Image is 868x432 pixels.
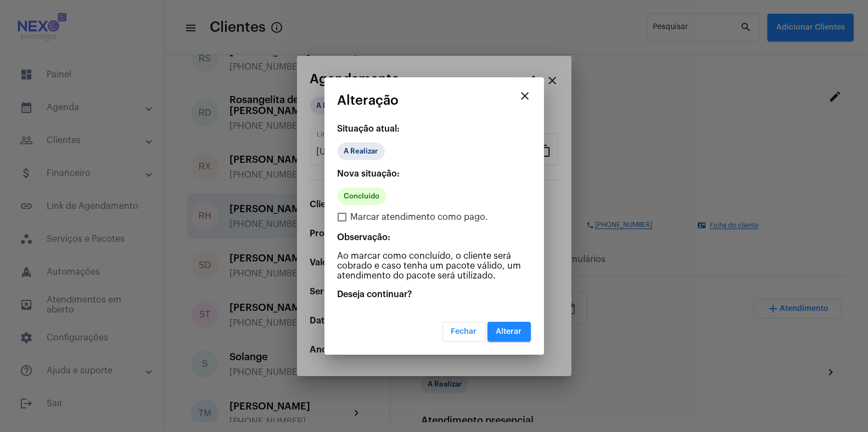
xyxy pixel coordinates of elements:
[338,124,531,134] p: Situação atual:
[443,322,486,342] button: Fechar
[338,289,531,299] p: Deseja continuar?
[496,328,522,336] span: Alterar
[338,143,385,160] mat-chip: A Realizar
[519,89,532,103] mat-icon: close
[338,187,387,205] mat-chip: Concluído
[351,211,489,224] span: Marcar atendimento como pago.
[338,93,399,107] span: Alteração
[488,322,531,342] button: Alterar
[338,169,531,179] p: Nova situação:
[338,232,531,242] p: Observação:
[451,328,477,336] span: Fechar
[338,251,531,281] p: Ao marcar como concluído, o cliente será cobrado e caso tenha um pacote válido, um atendimento do...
